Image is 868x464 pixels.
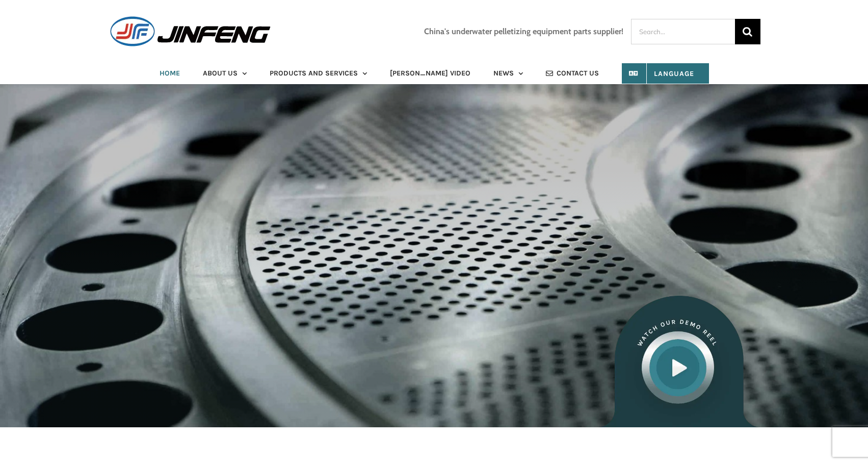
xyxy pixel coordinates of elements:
[597,296,760,427] img: landscaper-watch-video-button
[597,294,760,307] a: landscaper-watch-video-button
[424,27,623,36] h3: China's underwater pelletizing equipment parts supplier!
[631,19,735,44] input: Search...
[390,70,470,77] span: [PERSON_NAME] VIDEO
[270,70,358,77] span: PRODUCTS AND SERVICES
[557,70,599,77] span: CONTACT US
[203,63,247,84] a: ABOUT US
[546,63,599,84] a: CONTACT US
[160,70,180,77] span: HOME
[637,69,694,78] span: Language
[270,63,367,84] a: PRODUCTS AND SERVICES
[108,15,273,47] img: JINFENG Logo
[493,70,514,77] span: NEWS
[108,63,760,84] nav: Main Menu
[493,63,523,84] a: NEWS
[160,63,180,84] a: HOME
[390,63,470,84] a: [PERSON_NAME] VIDEO
[735,19,760,44] input: Search
[203,70,238,77] span: ABOUT US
